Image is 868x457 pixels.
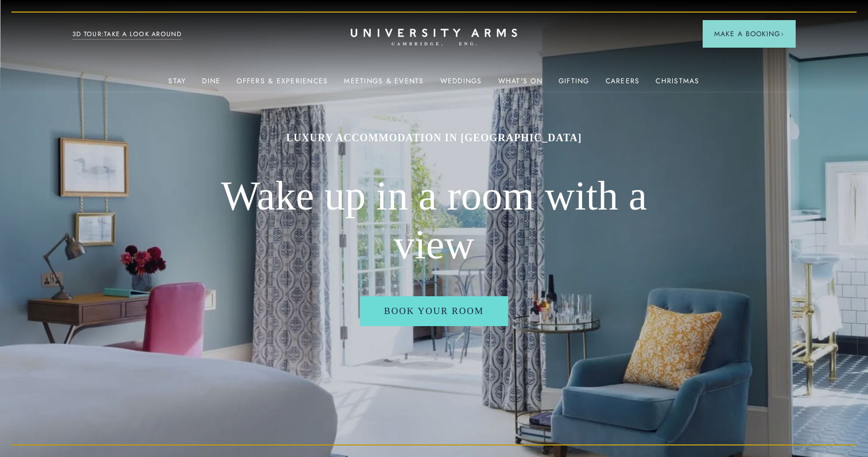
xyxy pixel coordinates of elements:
[237,77,328,92] a: Offers & Experiences
[498,77,542,92] a: What's On
[168,77,186,92] a: Stay
[360,296,508,326] a: Book Your Room
[440,77,482,92] a: Weddings
[606,77,640,92] a: Careers
[780,32,784,36] img: Arrow icon
[202,77,220,92] a: Dine
[217,131,651,145] h1: Luxury Accommodation in [GEOGRAPHIC_DATA]
[351,29,517,47] a: Home
[217,172,651,270] h2: Wake up in a room with a view
[703,20,796,48] button: Make a BookingArrow icon
[344,77,424,92] a: Meetings & Events
[72,29,182,40] a: 3D TOUR:TAKE A LOOK AROUND
[656,77,699,92] a: Christmas
[714,29,784,39] span: Make a Booking
[559,77,590,92] a: Gifting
